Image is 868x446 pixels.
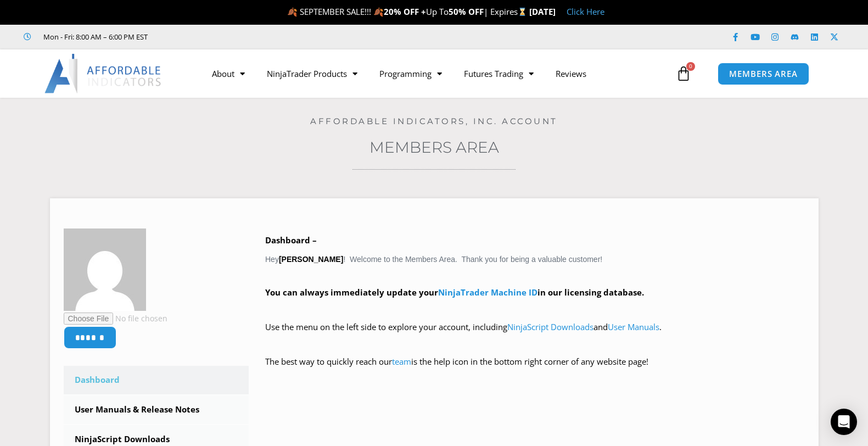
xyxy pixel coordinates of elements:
[438,287,537,298] a: NinjaTrader Machine ID
[545,61,597,86] a: Reviews
[64,395,249,424] a: User Manuals & Release Notes
[265,233,805,385] div: Hey ! Welcome to the Members Area. Thank you for being a valuable customer!
[449,6,484,17] strong: 50% OFF
[686,62,695,71] span: 0
[201,61,673,86] nav: Menu
[163,31,328,42] iframe: Customer reviews powered by Trustpilot
[392,356,411,367] a: team
[265,235,317,246] b: Dashboard –
[265,287,644,298] strong: You can always immediately update your in our licensing database.
[41,30,148,43] span: Mon - Fri: 8:00 AM – 6:00 PM EST
[201,61,256,86] a: About
[529,6,556,17] strong: [DATE]
[384,6,426,17] strong: 20% OFF +
[287,6,529,17] span: 🍂 SEPTEMBER SALE!!! 🍂 Up To | Expires
[64,228,146,311] img: 03ad9c4cb5e0fd2567280c0fcec50e89b45999496ffb71dd15b0be532310438f
[310,116,558,126] a: Affordable Indicators, Inc. Account
[729,70,798,78] span: MEMBERS AREA
[718,63,809,85] a: MEMBERS AREA
[608,321,659,332] a: User Manuals
[507,321,593,332] a: NinjaScript Downloads
[265,320,805,350] p: Use the menu on the left side to explore your account, including and .
[453,61,545,86] a: Futures Trading
[64,366,249,394] a: Dashboard
[279,255,343,264] strong: [PERSON_NAME]
[368,61,453,86] a: Programming
[369,138,499,157] a: Members Area
[659,58,708,90] a: 0
[567,6,604,17] a: Click Here
[518,8,527,16] img: ⌛
[256,61,368,86] a: NinjaTrader Products
[265,354,805,385] p: The best way to quickly reach our is the help icon in the bottom right corner of any website page!
[831,409,857,435] div: Open Intercom Messenger
[44,54,163,93] img: LogoAI | Affordable Indicators – NinjaTrader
